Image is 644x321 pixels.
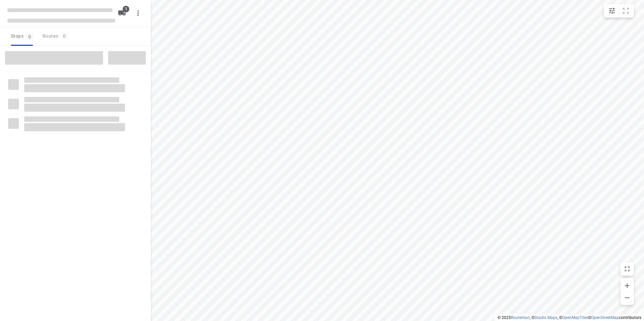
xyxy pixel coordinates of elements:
[604,4,634,17] div: small contained button group
[605,4,619,17] button: Map settings
[497,315,641,320] li: © 2025 , © , © © contributors
[511,315,530,320] a: Routetitan
[535,315,557,320] a: Stadia Maps
[562,315,588,320] a: OpenMapTiles
[591,315,619,320] a: OpenStreetMap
